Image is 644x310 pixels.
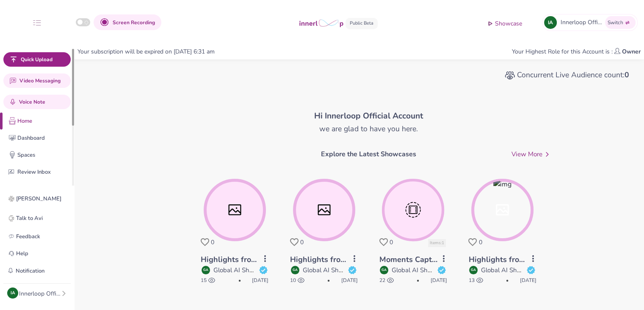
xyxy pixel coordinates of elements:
a: Highlights from Global AI Show (2) [468,254,595,265]
button: Screen Recording [94,14,161,30]
p: Spaces [17,151,70,160]
span: 13 [468,276,483,284]
div: GA [291,266,299,274]
span: Innerloop Official [561,18,603,27]
a: Global AI Show 's Innerloop Account [213,266,318,274]
span: 15 [201,276,215,284]
span: 0 [478,238,482,246]
h5: Concurrent Live Audience count : [505,70,629,81]
h5: we are glad to have you here. [319,124,417,133]
span: Quick Upload [21,56,53,63]
a: Highlights from Global AI Show (1) [290,254,417,265]
span: Switch [608,19,623,26]
a: Global AI Show 's Innerloop Account [481,266,586,274]
p: Showcase [495,20,522,28]
a: Talk to Avi [7,212,67,225]
div: GA [380,266,388,274]
a: Moments Captured at Global AI Show [379,254,515,265]
div: IA [7,287,18,299]
a: [PERSON_NAME] [7,192,67,205]
b: Owner [622,48,641,56]
span: Voice Note [19,98,45,106]
span: 22 [379,276,394,284]
a: Highlights from Global AI Show (4) [201,254,327,265]
a: Feedback [7,231,67,242]
b: Innerloop Official Account [325,110,423,121]
div: IA [544,16,557,29]
span: [DATE] [431,276,447,284]
button: Notification [7,265,45,276]
button: Voice Note [3,95,71,109]
a: Help [7,248,67,259]
p: Home [17,117,70,126]
a: Global AI Show 's Innerloop Account [303,266,407,274]
button: Video Messaging [3,73,71,88]
p: Notification [16,267,44,276]
span: 0 [300,238,304,246]
img: verified [526,265,536,275]
h6: Explore the Latest Showcases [321,150,416,158]
div: Your subscription will be expired on [DATE] 6:31 am [74,47,218,56]
img: verified [259,265,268,275]
span: Video Messaging [19,77,61,85]
img: audience count [505,70,515,81]
button: Switch [605,16,636,29]
span: [DATE] [341,276,358,284]
p: Review Inbox [17,168,70,177]
p: Dashboard [17,134,70,143]
span: [DATE] [520,276,536,284]
button: Quick Upload [3,52,71,67]
p: [PERSON_NAME] [16,194,61,203]
img: showcase icon [486,19,495,27]
span: 10 [290,276,304,284]
span: View More [511,149,552,159]
span: 0 [390,238,393,246]
img: verified [348,265,357,275]
p: Talk to Avi [16,214,43,223]
div: Innerloop Official Account [19,289,61,298]
b: 0 [625,70,629,80]
a: Global AI Show 's Innerloop Account [392,266,496,274]
img: verified [437,265,446,275]
div: GA [202,266,210,274]
p: Help [16,249,28,258]
span: [DATE] [252,276,268,284]
div: Your Highest Role for this Account is : [509,47,644,56]
p: Feedback [16,232,40,241]
div: GA [469,266,478,274]
span: 0 [211,238,214,246]
b: Hi [314,110,423,121]
button: IAInnerloop Official Account [7,287,67,299]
